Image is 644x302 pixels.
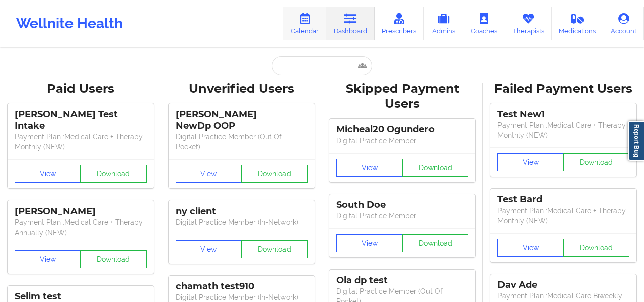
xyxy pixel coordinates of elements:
p: Payment Plan : Medical Care + Therapy Monthly (NEW) [15,132,147,152]
button: View [176,240,242,258]
div: ny client [176,206,308,217]
div: Ola dp test [336,275,468,286]
div: Test New1 [497,109,629,120]
a: Coaches [463,7,505,40]
a: Calendar [283,7,326,40]
div: Failed Payment Users [490,81,637,97]
button: Download [563,239,630,257]
div: South Doe [336,199,468,211]
div: Test Bard [497,194,629,205]
div: Micheal20 Ogundero [336,124,468,135]
div: [PERSON_NAME] Test Intake [15,109,147,132]
a: Account [603,7,644,40]
button: Download [241,240,308,258]
p: Digital Practice Member (In-Network) [176,217,308,228]
button: Download [563,153,630,171]
button: Download [80,250,147,268]
div: Dav Ade [497,279,629,291]
button: View [15,165,81,183]
div: chamath test910 [176,281,308,292]
a: Admins [424,7,463,40]
a: Medications [552,7,604,40]
div: [PERSON_NAME] [15,206,147,217]
p: Digital Practice Member [336,136,468,146]
a: Therapists [505,7,552,40]
a: Prescribers [375,7,424,40]
div: Skipped Payment Users [329,81,476,112]
button: View [497,153,564,171]
div: Unverified Users [168,81,315,97]
button: View [15,250,81,268]
p: Digital Practice Member [336,211,468,221]
p: Digital Practice Member (Out Of Pocket) [176,132,308,152]
button: Download [241,165,308,183]
button: Download [80,165,147,183]
p: Payment Plan : Medical Care + Therapy Monthly (NEW) [497,206,629,226]
div: Paid Users [7,81,154,97]
a: Report Bug [628,121,644,161]
p: Payment Plan : Medical Care + Therapy Annually (NEW) [15,217,147,238]
div: [PERSON_NAME] NewDp OOP [176,109,308,132]
button: View [336,234,403,252]
button: View [336,159,403,177]
a: Dashboard [326,7,375,40]
button: Download [402,159,469,177]
p: Payment Plan : Medical Care + Therapy Monthly (NEW) [497,120,629,140]
button: Download [402,234,469,252]
button: View [176,165,242,183]
button: View [497,239,564,257]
